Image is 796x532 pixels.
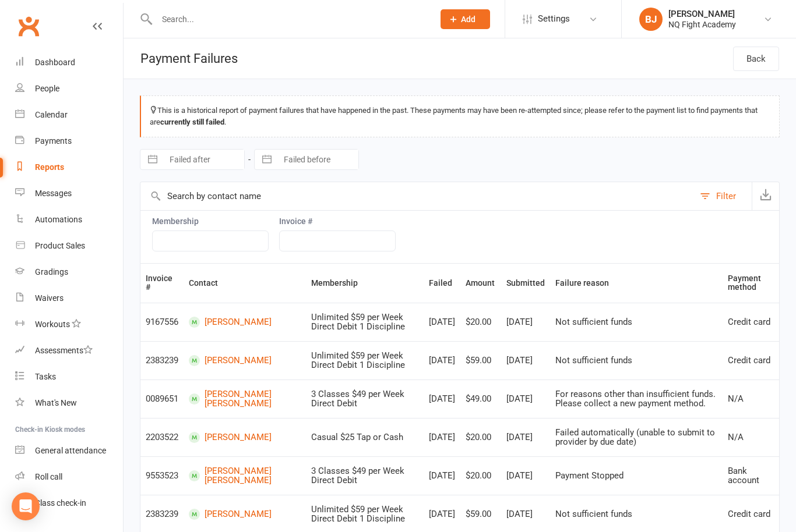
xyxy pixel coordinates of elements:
div: Unlimited $59 per Week Direct Debit 1 Discipline [311,313,418,332]
div: For reasons other than insufficient funds. Please collect a new payment method. [555,389,718,409]
div: Unlimited $59 per Week Direct Debit 1 Discipline [311,351,418,370]
div: Credit card [728,509,774,519]
h1: Payment Failures [124,38,238,79]
div: $59.00 [466,509,496,519]
div: $20.00 [466,432,496,442]
a: Gradings [15,259,123,285]
input: Search by contact name [140,182,694,210]
input: Failed after [163,150,244,169]
div: Credit card [728,317,774,327]
div: Not sufficient funds [555,317,718,327]
div: $20.00 [466,471,496,481]
div: [DATE] [429,509,455,519]
div: Class check-in [35,498,86,508]
a: Back [733,47,779,71]
a: Roll call [15,464,123,490]
div: Bank account [728,466,774,485]
a: Messages [15,180,123,207]
div: N/A [728,394,774,404]
input: Failed before [277,150,358,169]
div: Assessments [35,346,93,355]
a: [PERSON_NAME] [PERSON_NAME] [189,466,301,485]
div: Roll call [35,472,62,481]
div: [DATE] [429,317,455,327]
a: Calendar [15,102,123,128]
span: Settings [538,6,570,32]
div: 0089651 [146,394,178,404]
a: [PERSON_NAME] [189,317,301,328]
a: Payments [15,128,123,154]
div: [DATE] [506,394,545,404]
a: [PERSON_NAME] [189,432,301,443]
div: NQ Fight Academy [668,19,736,30]
div: Tasks [35,372,56,381]
div: Calendar [35,110,68,119]
a: People [15,76,123,102]
div: [DATE] [429,432,455,442]
div: [DATE] [506,509,545,519]
th: Failed [424,264,460,303]
div: [DATE] [429,394,455,404]
div: Messages [35,189,72,198]
div: 2383239 [146,509,178,519]
div: $49.00 [466,394,496,404]
div: Product Sales [35,241,85,250]
th: Contact [184,264,306,303]
div: What's New [35,398,77,407]
div: Workouts [35,320,70,329]
div: [DATE] [506,471,545,481]
span: Add [461,15,476,24]
div: Waivers [35,293,64,303]
div: Gradings [35,267,68,276]
div: Not sufficient funds [555,356,718,366]
div: General attendance [35,446,106,455]
strong: currently still failed [160,118,224,126]
div: [DATE] [506,432,545,442]
a: [PERSON_NAME] [189,509,301,520]
button: Filter [694,182,752,210]
a: [PERSON_NAME] [189,355,301,366]
div: Dashboard [35,58,75,67]
div: $59.00 [466,356,496,366]
a: Automations [15,207,123,233]
a: Clubworx [14,12,43,41]
a: Reports [15,154,123,180]
th: Submitted [501,264,550,303]
th: Invoice # [140,264,184,303]
a: Waivers [15,285,123,311]
div: [DATE] [506,317,545,327]
div: Failed automatically (unable to submit to provider by due date) [555,428,718,447]
div: Reports [35,162,64,172]
div: [DATE] [506,356,545,366]
div: N/A [728,432,774,442]
div: [DATE] [429,356,455,366]
th: Failure reason [550,264,723,303]
div: [PERSON_NAME] [668,9,736,19]
div: Filter [716,189,736,203]
button: Add [441,9,490,29]
th: Amount [460,264,501,303]
div: Credit card [728,356,774,366]
div: People [35,84,59,93]
a: Dashboard [15,49,123,76]
th: Membership [306,264,423,303]
a: What's New [15,390,123,416]
div: $20.00 [466,317,496,327]
div: 9167556 [146,317,178,327]
div: 9553523 [146,471,178,481]
div: 2203522 [146,432,178,442]
a: Workouts [15,311,123,338]
div: This is a historical report of payment failures that have happened in the past. These payments ma... [140,95,780,137]
div: Automations [35,215,82,224]
div: Open Intercom Messenger [12,492,40,520]
div: 2383239 [146,356,178,366]
a: Assessments [15,338,123,364]
div: Payment Stopped [555,471,718,481]
div: BJ [639,8,663,31]
label: Membership [152,217,269,226]
div: 3 Classes $49 per Week Direct Debit [311,389,418,409]
div: Casual $25 Tap or Cash [311,432,418,442]
div: Not sufficient funds [555,509,718,519]
th: Payment method [723,264,779,303]
a: [PERSON_NAME] [PERSON_NAME] [189,389,301,409]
